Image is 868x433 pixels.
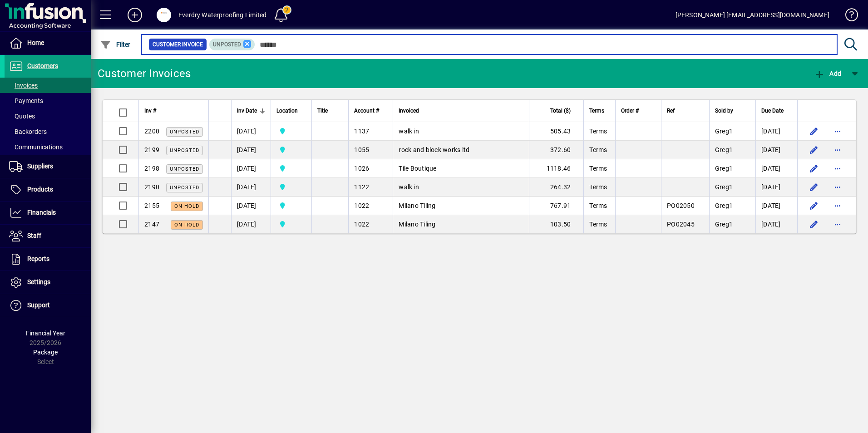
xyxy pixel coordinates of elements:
span: Central [276,163,306,173]
span: 1055 [354,146,369,153]
td: 264.32 [529,178,583,197]
span: Home [27,39,44,46]
span: Terms [589,202,607,209]
a: Communications [5,139,91,155]
span: Filter [100,41,131,48]
span: Unposted [170,129,199,135]
mat-chip: Customer Invoice Status: Unposted [209,39,255,50]
span: Terms [589,183,607,191]
span: Title [317,106,328,116]
button: Edit [807,143,821,157]
button: Add [812,65,843,82]
td: 1118.46 [529,159,583,178]
span: rock and block works ltd [399,146,469,153]
span: Unposted [213,41,241,48]
span: Customer Invoice [153,40,203,49]
span: 2200 [144,128,159,135]
div: Total ($) [535,106,579,116]
div: Title [317,106,343,116]
div: Due Date [761,106,792,116]
span: Invoiced [399,106,419,116]
span: Staff [27,232,41,239]
button: Edit [807,198,821,213]
span: Milano Tiling [399,202,435,209]
div: Everdry Waterproofing Limited [178,8,266,22]
span: 1137 [354,128,369,135]
span: 1022 [354,202,369,209]
td: [DATE] [231,197,271,215]
button: More options [830,161,845,176]
span: 2199 [144,146,159,153]
span: Order # [621,106,639,116]
a: Reports [5,248,91,271]
span: Due Date [761,106,784,116]
span: Terms [589,106,604,116]
span: Greg1 [715,128,733,135]
span: Suppliers [27,162,53,170]
button: Edit [807,161,821,176]
span: Quotes [9,113,35,120]
div: Customer Invoices [98,66,191,81]
span: Package [33,349,58,356]
span: Add [814,70,841,77]
span: Terms [589,146,607,153]
a: Quotes [5,108,91,124]
div: Ref [667,106,704,116]
div: Account # [354,106,387,116]
span: Payments [9,97,43,104]
td: [DATE] [755,159,797,178]
span: Terms [589,221,607,228]
div: Invoiced [399,106,523,116]
span: On hold [174,203,199,209]
span: Total ($) [550,106,571,116]
a: Knowledge Base [838,2,857,31]
a: Invoices [5,78,91,93]
span: Central [276,145,306,155]
span: Greg1 [715,183,733,191]
a: Home [5,32,91,54]
button: More options [830,124,845,138]
span: Central [276,182,306,192]
span: Customers [27,62,58,69]
span: On hold [174,222,199,228]
span: Milano Tiling [399,221,435,228]
td: [DATE] [755,178,797,197]
td: [DATE] [231,141,271,159]
span: Unposted [170,148,199,153]
a: Support [5,294,91,317]
a: Staff [5,225,91,247]
div: Sold by [715,106,750,116]
button: Add [120,7,149,23]
td: [DATE] [231,215,271,233]
div: Location [276,106,306,116]
td: [DATE] [755,141,797,159]
span: Central [276,126,306,136]
span: PO02050 [667,202,695,209]
span: 2147 [144,221,159,228]
span: Financial Year [26,330,65,337]
span: Central [276,201,306,211]
td: [DATE] [755,215,797,233]
span: Sold by [715,106,733,116]
span: 2198 [144,165,159,172]
span: walk in [399,183,419,191]
span: Ref [667,106,675,116]
button: Edit [807,124,821,138]
a: Suppliers [5,155,91,178]
span: Support [27,301,50,309]
span: Inv # [144,106,156,116]
span: Location [276,106,298,116]
a: Settings [5,271,91,294]
span: Communications [9,143,63,151]
span: Unposted [170,185,199,191]
td: [DATE] [755,197,797,215]
span: walk in [399,128,419,135]
button: More options [830,143,845,157]
td: [DATE] [231,122,271,141]
button: Filter [98,36,133,53]
a: Backorders [5,124,91,139]
span: Backorders [9,128,47,135]
span: Greg1 [715,202,733,209]
td: [DATE] [231,178,271,197]
button: Profile [149,7,178,23]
